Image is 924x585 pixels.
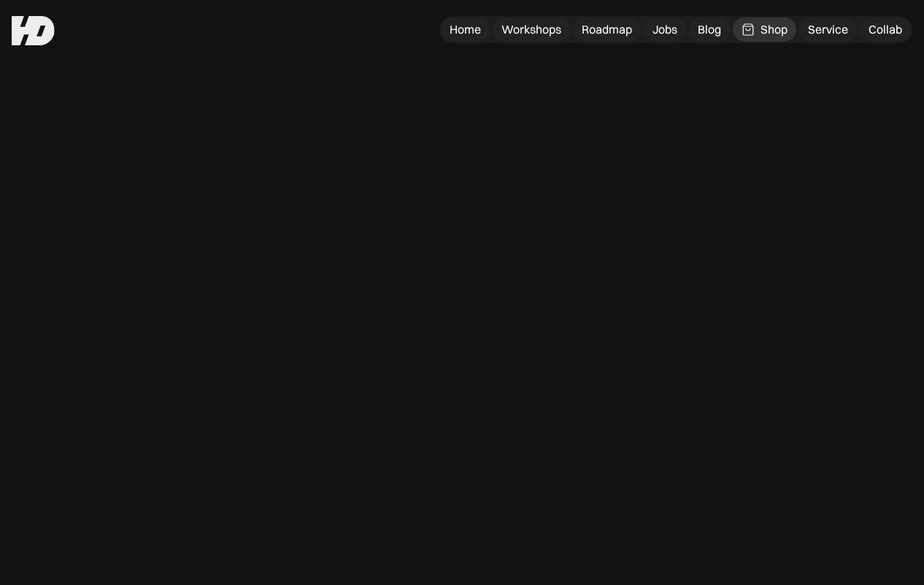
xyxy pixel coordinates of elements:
[808,22,848,37] div: Service
[582,22,632,37] div: Roadmap
[689,18,730,42] a: Blog
[644,18,686,42] a: Jobs
[761,22,788,37] div: Shop
[733,18,796,42] a: Shop
[799,18,857,42] a: Service
[501,22,561,37] div: Workshops
[869,22,902,37] div: Collab
[493,18,570,42] a: Workshops
[860,18,911,42] a: Collab
[441,18,490,42] a: Home
[698,22,721,37] div: Blog
[652,22,677,37] div: Jobs
[450,22,481,37] div: Home
[573,18,641,42] a: Roadmap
